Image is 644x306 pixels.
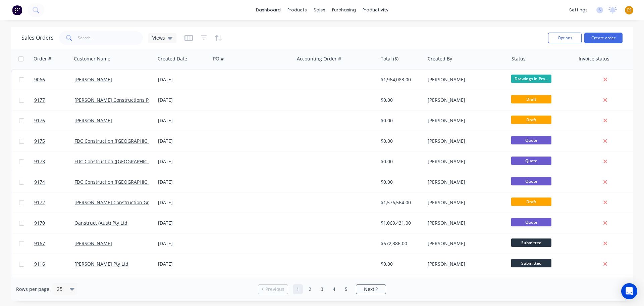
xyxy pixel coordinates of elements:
div: [PERSON_NAME] [428,158,502,165]
span: Quote [511,218,551,226]
div: Open Intercom Messenger [621,283,637,299]
div: [DATE] [158,220,208,226]
div: [DATE] [158,261,208,267]
div: Customer Name [74,55,110,62]
a: FDC Construction ([GEOGRAPHIC_DATA]) Pty Ltd [74,179,180,185]
a: 9066 [34,70,74,90]
a: Page 3 [317,284,327,294]
a: 9173 [34,151,74,172]
a: 9172 [34,192,74,213]
div: sales [310,5,329,15]
div: [DATE] [158,117,208,124]
input: Search... [78,31,143,45]
div: Created Date [158,55,187,62]
a: Page 5 [341,284,351,294]
a: 9170 [34,213,74,233]
div: [DATE] [158,179,208,185]
span: 9167 [34,240,45,247]
ul: Pagination [255,284,389,294]
span: Views [152,34,165,41]
a: [PERSON_NAME] Constructions Pty Ltd [74,97,161,103]
span: Previous [265,286,284,293]
div: $0.00 [381,261,420,267]
span: Next [364,286,374,293]
div: [DATE] [158,138,208,144]
button: Create order [584,33,623,43]
span: Rows per page [16,286,49,293]
span: 9066 [34,76,45,83]
button: Options [548,33,582,43]
span: 9172 [34,199,45,206]
div: Total ($) [381,55,398,62]
div: [PERSON_NAME] [428,138,502,144]
div: Order # [34,55,51,62]
div: [DATE] [158,158,208,165]
a: [PERSON_NAME] Construction Group Pty Ltd [74,199,174,206]
span: 9116 [34,261,45,267]
a: Next page [356,286,386,293]
a: 9176 [34,111,74,131]
div: Created By [428,55,452,62]
h1: Sales Orders [21,35,54,41]
a: 9171 [34,274,74,295]
div: purchasing [329,5,359,15]
div: Status [512,55,526,62]
span: Quote [511,177,551,185]
a: [PERSON_NAME] [74,76,112,83]
span: CS [627,7,632,13]
span: Draft [511,116,551,124]
a: Qanstruct (Aust) Pty Ltd [74,220,127,226]
a: 9177 [34,90,74,110]
a: Page 2 [305,284,315,294]
span: Draft [511,95,551,103]
div: PO # [213,55,224,62]
div: [DATE] [158,199,208,206]
div: $0.00 [381,138,420,144]
img: Factory [12,5,22,15]
span: Drawings in Pro... [511,75,551,83]
div: [PERSON_NAME] [428,97,502,103]
div: [PERSON_NAME] [428,261,502,267]
div: $0.00 [381,117,420,124]
a: Previous page [258,286,288,293]
div: [PERSON_NAME] [428,199,502,206]
span: 9175 [34,138,45,144]
span: 9173 [34,158,45,165]
span: Draft [511,198,551,206]
div: [PERSON_NAME] [428,179,502,185]
div: [DATE] [158,76,208,83]
span: 9174 [34,179,45,185]
div: [DATE] [158,97,208,103]
a: 9167 [34,233,74,254]
div: $672,386.00 [381,240,420,247]
span: Quote [511,136,551,144]
span: 9176 [34,117,45,124]
div: $1,576,564.00 [381,199,420,206]
div: Invoice status [579,55,609,62]
a: 9174 [34,172,74,192]
a: Page 1 is your current page [293,284,303,294]
div: productivity [359,5,392,15]
a: dashboard [253,5,284,15]
a: FDC Construction ([GEOGRAPHIC_DATA]) Pty Ltd [74,158,180,165]
span: 9170 [34,220,45,226]
div: $0.00 [381,158,420,165]
span: Quote [511,157,551,165]
div: $1,069,431.00 [381,220,420,226]
a: FDC Construction ([GEOGRAPHIC_DATA]) Pty Ltd [74,138,180,144]
div: $0.00 [381,97,420,103]
div: [PERSON_NAME] [428,220,502,226]
a: Page 4 [329,284,339,294]
a: 9116 [34,254,74,274]
div: $0.00 [381,179,420,185]
div: Accounting Order # [297,55,341,62]
span: Submitted [511,259,551,267]
a: [PERSON_NAME] [74,117,112,124]
a: [PERSON_NAME] [74,240,112,247]
div: [DATE] [158,240,208,247]
a: 9175 [34,131,74,151]
div: [PERSON_NAME] [428,240,502,247]
div: settings [566,5,591,15]
div: [PERSON_NAME] [428,76,502,83]
span: 9177 [34,97,45,103]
